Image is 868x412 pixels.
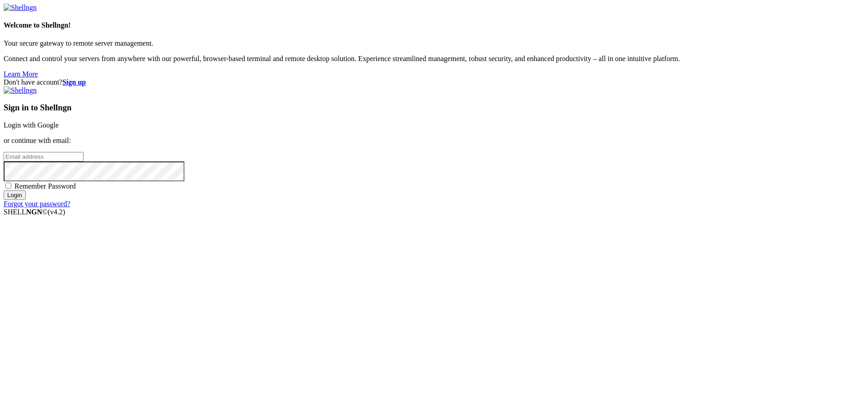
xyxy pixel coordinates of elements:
input: Login [4,190,26,200]
span: 4.2.0 [48,208,66,216]
input: Email address [4,152,84,161]
img: Shellngn [4,86,37,95]
a: Sign up [62,78,86,86]
input: Remember Password [5,183,11,189]
p: Connect and control your servers from anywhere with our powerful, browser-based terminal and remo... [4,55,864,63]
div: Don't have account? [4,78,864,86]
a: Login with Google [4,121,59,129]
h4: Welcome to Shellngn! [4,21,864,29]
a: Learn More [4,70,38,78]
a: Forgot your password? [4,200,70,208]
span: Remember Password [14,182,76,190]
h3: Sign in to Shellngn [4,103,864,113]
b: NGN [26,208,42,216]
p: or continue with email: [4,137,864,145]
p: Your secure gateway to remote server management. [4,39,864,47]
span: SHELL © [4,208,65,216]
img: Shellngn [4,4,37,12]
